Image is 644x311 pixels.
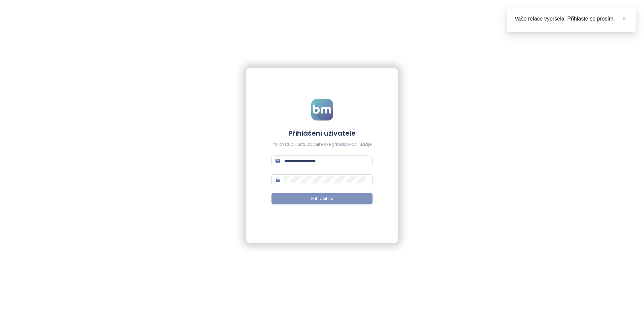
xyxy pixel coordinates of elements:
[311,196,333,202] span: Přihlásit se
[271,193,373,204] button: Přihlásit se
[311,99,333,120] img: logo
[271,141,373,148] div: Pro přístup k účtu zadejte své přihlašovací údaje.
[271,129,373,138] h4: Přihlášení uživatele
[276,177,280,182] span: lock
[622,16,626,21] span: close
[276,159,280,163] span: mail
[515,15,628,23] div: Vaše relace vypršela. Přihlaste se prosím.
